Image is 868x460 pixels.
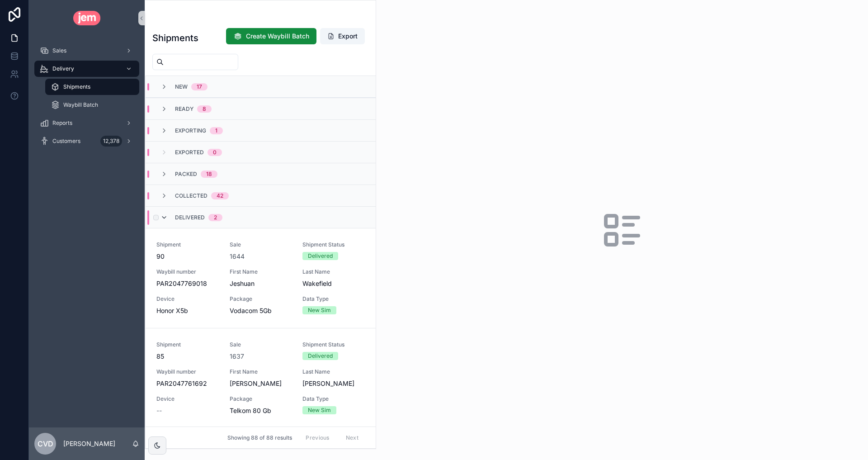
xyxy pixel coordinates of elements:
span: [PERSON_NAME] [302,379,365,388]
span: Delivered [175,214,205,221]
span: Waybill number [156,368,219,375]
div: Delivered [308,252,333,260]
span: 85 [156,352,219,361]
div: 42 [217,192,223,199]
div: Delivered [308,352,333,360]
span: Package [230,295,292,303]
span: Jeshuan [230,279,292,288]
span: Shipments [63,83,90,90]
span: Create Waybill Batch [246,32,309,41]
span: Waybill number [156,268,219,275]
span: Vodacom 5Gb [230,306,292,315]
span: PAR2047769018 [156,279,219,288]
div: 8 [203,105,206,113]
a: 1637 [230,352,244,361]
span: PAR2047761692 [156,379,219,388]
span: Ready [175,105,193,113]
div: 17 [197,83,202,90]
div: 18 [206,171,212,178]
span: Packed [175,171,197,178]
span: [PERSON_NAME] [230,379,292,388]
span: Shipment Status [302,341,365,348]
div: New Sim [308,406,331,414]
span: Last Name [302,368,365,375]
a: Customers12,378 [34,133,139,149]
button: Export [320,28,365,44]
span: Exported [175,149,204,156]
span: First Name [230,368,292,375]
span: Showing 88 of 88 results [227,434,292,441]
span: Last Name [302,268,365,275]
span: Sale [230,241,292,248]
span: Shipment [156,241,219,248]
span: Data Type [302,395,365,403]
span: Waybill Batch [63,101,98,109]
p: [PERSON_NAME] [63,439,115,448]
span: Cvd [38,438,53,449]
span: 90 [156,252,219,261]
div: 0 [213,149,217,156]
a: Shipment90Sale1644Shipment StatusDeliveredWaybill numberPAR2047769018First NameJeshuanLast NameWa... [146,228,376,328]
div: scrollable content [29,36,145,161]
span: Exporting [175,127,206,134]
span: Data Type [302,295,365,303]
span: Device [156,295,219,303]
span: Shipment Status [302,241,365,248]
span: Collected [175,192,208,199]
div: 12,378 [100,136,122,147]
span: Package [230,395,292,403]
span: Shipment [156,341,219,348]
span: Delivery [52,65,74,72]
div: 2 [214,214,217,221]
span: Sales [52,47,66,54]
a: Waybill Batch [45,97,139,113]
img: App logo [73,11,101,25]
span: Device [156,395,219,403]
button: Create Waybill Batch [226,28,316,44]
div: New Sim [308,306,331,314]
span: Reports [52,119,72,127]
a: Delivery [34,61,139,77]
a: Shipment85Sale1637Shipment StatusDeliveredWaybill numberPAR2047761692First Name[PERSON_NAME]Last ... [146,328,376,428]
div: 1 [215,127,217,134]
span: Honor X5b [156,306,219,315]
h1: Shipments [152,32,198,44]
span: Wakefield [302,279,365,288]
span: Sale [230,341,292,348]
span: Customers [52,138,80,145]
span: Telkom 80 Gb [230,406,292,415]
a: Sales [34,43,139,59]
a: 1644 [230,252,245,261]
span: First Name [230,268,292,275]
a: Shipments [45,79,139,95]
span: -- [156,406,162,415]
span: New [175,83,188,90]
a: Reports [34,115,139,131]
